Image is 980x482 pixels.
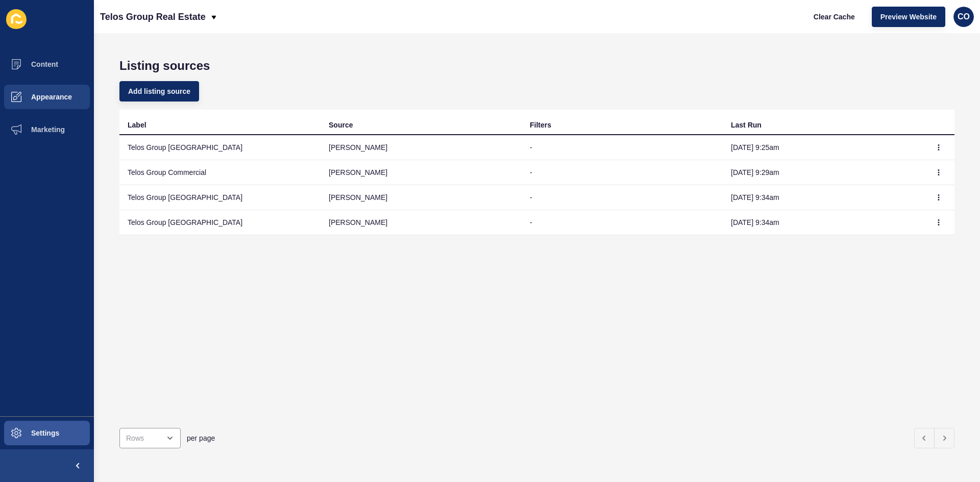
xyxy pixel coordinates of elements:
[723,135,924,160] td: [DATE] 9:25am
[530,120,551,130] div: Filters
[958,12,970,22] span: CO
[119,428,181,448] div: open menu
[723,160,924,185] td: [DATE] 9:29am
[119,81,199,102] button: Add listing source
[321,160,522,185] td: [PERSON_NAME]
[872,7,945,27] button: Preview Website
[119,59,954,73] h1: Listing sources
[321,185,522,210] td: [PERSON_NAME]
[321,210,522,235] td: [PERSON_NAME]
[128,86,190,96] span: Add listing source
[880,12,937,22] span: Preview Website
[128,120,146,130] div: Label
[522,185,723,210] td: -
[723,185,924,210] td: [DATE] 9:34am
[321,135,522,160] td: [PERSON_NAME]
[119,160,321,185] td: Telos Group Commercial
[100,4,206,30] p: Telos Group Real Estate
[805,7,864,27] button: Clear Cache
[731,120,762,130] div: Last Run
[522,135,723,160] td: -
[723,210,924,235] td: [DATE] 9:34am
[522,160,723,185] td: -
[187,433,215,443] span: per page
[814,12,855,22] span: Clear Cache
[119,135,321,160] td: Telos Group [GEOGRAPHIC_DATA]
[522,210,723,235] td: -
[119,185,321,210] td: Telos Group [GEOGRAPHIC_DATA]
[329,120,353,130] div: Source
[119,210,321,235] td: Telos Group [GEOGRAPHIC_DATA]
